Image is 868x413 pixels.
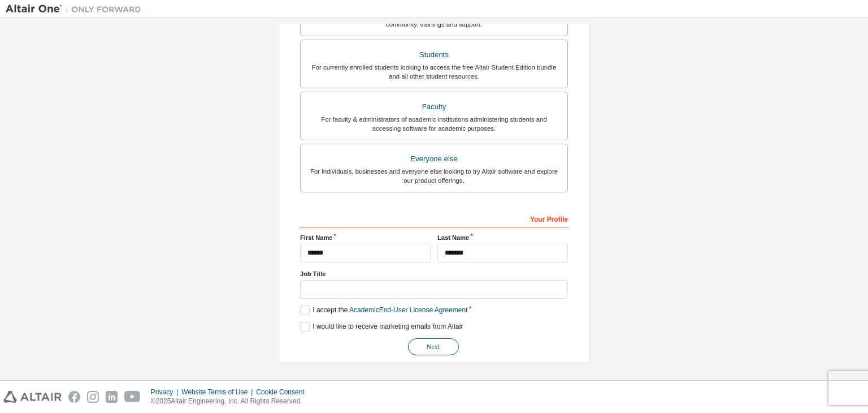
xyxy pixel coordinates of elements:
[68,391,80,403] img: facebook.svg
[300,233,431,242] label: First Name
[124,391,141,403] img: youtube.svg
[181,388,256,397] div: Website Terms of Use
[408,338,459,355] button: Next
[106,391,118,403] img: linkedin.svg
[87,391,99,403] img: instagram.svg
[307,167,561,185] div: For individuals, businesses and everyone else looking to try Altair software and explore our prod...
[6,3,147,15] img: Altair One
[307,47,561,63] div: Students
[300,306,467,315] label: I accept the
[349,306,467,314] a: Academic End-User License Agreement
[307,115,561,133] div: For faculty & administrators of academic institutions administering students and accessing softwa...
[256,388,311,397] div: Cookie Consent
[307,63,561,81] div: For currently enrolled students looking to access the free Altair Student Edition bundle and all ...
[300,269,568,278] label: Job Title
[307,151,561,167] div: Everyone else
[151,388,181,397] div: Privacy
[151,397,311,406] p: © 2025 Altair Engineering, Inc. All Rights Reserved.
[300,322,463,332] label: I would like to receive marketing emails from Altair
[307,99,561,115] div: Faculty
[300,209,568,227] div: Your Profile
[3,391,62,403] img: altair_logo.svg
[437,233,568,242] label: Last Name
